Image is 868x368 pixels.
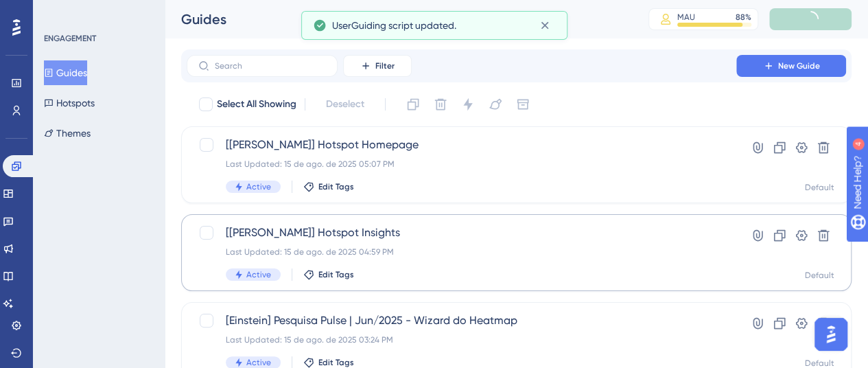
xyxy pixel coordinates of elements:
button: Edit Tags [303,269,354,280]
div: Guides [181,10,614,29]
button: Edit Tags [303,357,354,368]
button: Deselect [314,92,377,117]
button: Guides [44,60,87,85]
span: Edit Tags [318,181,354,192]
span: Active [246,269,271,280]
button: Hotspots [44,91,95,115]
iframe: UserGuiding AI Assistant Launcher [810,314,852,355]
button: New Guide [736,55,846,77]
button: Filter [343,55,412,77]
span: Select All Showing [217,96,296,113]
span: New Guide [778,60,820,71]
div: 88 % [736,12,751,23]
div: 4 [95,7,99,18]
div: ENGAGEMENT [44,33,96,44]
span: UserGuiding script updated. [332,17,456,34]
button: Edit Tags [303,181,354,192]
span: Deselect [326,96,364,113]
span: Filter [375,60,395,71]
span: Active [246,181,271,192]
div: Last Updated: 15 de ago. de 2025 03:24 PM [226,334,697,345]
div: Last Updated: 15 de ago. de 2025 04:59 PM [226,246,697,257]
button: Themes [44,121,91,146]
span: Active [246,357,271,368]
div: Default [805,182,834,193]
input: Search [215,61,326,71]
span: [[PERSON_NAME]] Hotspot Homepage [226,137,697,153]
span: [[PERSON_NAME]] Hotspot Insights [226,225,697,241]
span: Need Help? [32,3,86,20]
div: MAU [677,12,695,23]
span: Edit Tags [318,269,354,280]
div: Default [805,270,834,281]
div: Last Updated: 15 de ago. de 2025 05:07 PM [226,159,697,170]
span: Edit Tags [318,357,354,368]
span: [Einstein] Pesquisa Pulse | Jun/2025 - Wizard do Heatmap [226,312,697,329]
